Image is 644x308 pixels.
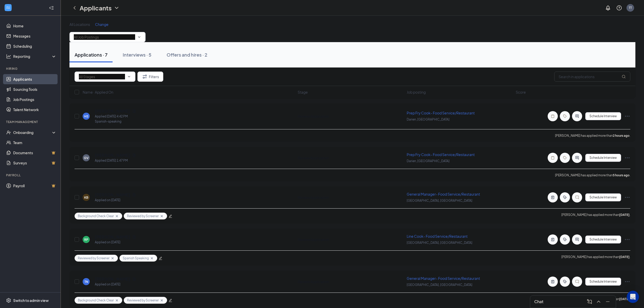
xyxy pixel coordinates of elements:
[75,52,108,58] div: Applications · 7
[95,119,136,124] div: Spanish-speaking
[605,5,611,11] svg: Notifications
[137,72,163,82] button: Filter Filters
[13,130,52,135] div: Onboarding
[80,4,112,12] h1: Applicants
[604,298,612,306] button: Minimize
[624,194,630,200] svg: Ellipses
[298,279,404,284] div: Review Application
[585,154,621,162] button: Schedule Interview
[95,158,136,163] div: Applied [DATE] 1:47 PM
[78,214,114,218] span: Background Check Clear
[13,94,57,105] a: Job Postings
[84,114,88,118] div: HS
[605,299,611,305] svg: Minimize
[69,22,90,27] span: All Locations
[407,152,475,157] span: Prep Fry Cook- Food Service/Restaurant
[84,280,88,284] div: TN
[83,90,113,95] span: Name · Applied On
[585,235,621,244] button: Schedule Interview
[13,54,57,59] div: Reporting
[407,199,472,202] span: [GEOGRAPHIC_DATA], [GEOGRAPHIC_DATA]
[562,114,568,118] svg: Tag
[585,193,621,201] button: Schedule Interview
[407,283,472,287] span: [GEOGRAPHIC_DATA], [GEOGRAPHIC_DATA]
[95,152,130,158] h5: [PERSON_NAME]
[550,237,556,242] svg: ActiveNote
[550,156,556,160] svg: Note
[13,74,57,84] a: Applicants
[613,173,630,177] b: 5 hours ago
[111,256,115,260] svg: Cross
[167,52,207,58] div: Offers and hires · 2
[298,195,404,200] div: Review Application
[613,134,630,138] b: 2 hours ago
[619,255,630,259] b: [DATE]
[123,52,151,58] div: Interviews · 5
[159,256,162,260] span: edit
[160,298,164,302] svg: Cross
[407,234,468,238] span: Line Cook- Food Service/Restaurant
[13,158,57,168] a: SurveysCrown
[562,195,568,199] svg: ActiveTag
[95,108,130,114] h5: [PERSON_NAME]
[550,195,556,199] svg: ActiveNote
[6,54,11,59] svg: Analysis
[127,298,159,302] span: Reviewed by Screener
[407,276,480,281] span: General Manager- Food Service/Restaurant
[407,192,480,196] span: General Manager- Food Service/Restaurant
[595,298,603,306] button: ChevronUp
[132,235,136,239] svg: Document
[169,214,172,218] span: edit
[624,236,630,243] svg: Ellipses
[6,5,11,10] svg: WorkstreamLogo
[555,173,630,177] p: [PERSON_NAME] has applied more than .
[585,298,594,306] button: ComposeMessage
[49,5,54,10] svg: Collapse
[13,138,57,148] a: Team
[562,280,568,284] svg: ActiveTag
[78,256,110,260] span: Reviewed by Screener
[137,35,141,39] svg: ChevronDown
[619,213,630,217] b: [DATE]
[95,234,130,240] h5: [PERSON_NAME]
[6,298,11,303] svg: Settings
[95,198,136,203] div: Applied on [DATE]
[562,156,568,160] svg: Tag
[555,133,630,138] p: [PERSON_NAME] has applied more than .
[574,280,580,284] svg: ChatInactive
[115,214,119,218] svg: Cross
[132,109,136,113] svg: Document
[624,279,630,285] svg: Ellipses
[624,113,630,119] svg: Ellipses
[142,74,148,80] svg: Filter
[95,276,130,282] h5: [PERSON_NAME]
[95,240,136,245] div: Applied on [DATE]
[585,112,621,120] button: Schedule Interview
[629,6,632,10] div: TT
[616,5,622,11] svg: QuestionInfo
[127,214,159,218] span: Reviewed by Screener
[554,72,630,82] input: Search in applications
[574,156,580,160] svg: ActiveChat
[78,298,114,302] span: Background Check Clear
[71,5,78,11] a: ChevronLeft
[298,155,404,160] div: Review Application
[562,237,568,242] svg: ActiveTag
[13,298,49,303] div: Switch to admin view
[298,90,308,95] span: Stage
[132,153,136,157] svg: Document
[407,159,450,163] span: Darien, [GEOGRAPHIC_DATA]
[6,66,56,71] div: Hiring
[127,75,131,79] svg: ChevronDown
[160,214,164,218] svg: Cross
[407,241,472,245] span: [GEOGRAPHIC_DATA], [GEOGRAPHIC_DATA]
[169,299,172,302] span: edit
[79,74,125,79] input: All Stages
[407,117,450,121] span: Darien, [GEOGRAPHIC_DATA]
[95,114,136,119] div: Applied [DATE] 4:42 PM
[574,237,580,242] svg: ActiveChat
[6,173,56,177] div: Payroll
[13,21,57,31] a: Home
[13,105,57,115] a: Talent Network
[407,90,426,95] span: Job posting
